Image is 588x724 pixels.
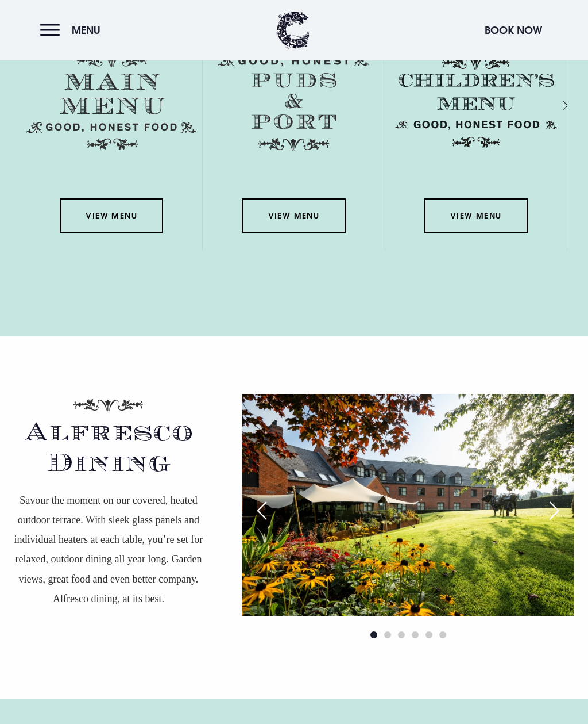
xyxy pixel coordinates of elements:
a: View Menu [424,198,528,233]
button: Book Now [479,18,548,43]
img: Menu main menu [26,55,196,150]
span: Menu [72,24,100,37]
div: Next slide [540,498,568,523]
p: Savour the moment on our covered, heated outdoor terrace. With sleek glass panels and individual ... [14,491,203,608]
div: Next slide [548,97,559,113]
img: Childrens Menu 1 [391,55,561,150]
img: Clandeboye Lodge [276,12,310,49]
span: Go to slide 2 [384,631,391,638]
img: Menu puds and port [218,55,369,151]
img: Restaurant in Bangor Northern Ireland [242,394,574,616]
div: Previous slide [247,498,276,523]
span: Go to slide 3 [398,631,405,638]
span: Go to slide 4 [412,631,419,638]
button: Menu [40,18,106,43]
h2: Alfresco Dining [14,427,203,478]
span: Go to slide 1 [370,631,377,638]
a: View Menu [242,198,345,233]
span: Go to slide 5 [425,631,432,638]
a: View Menu [60,198,163,233]
span: Go to slide 6 [439,631,446,638]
